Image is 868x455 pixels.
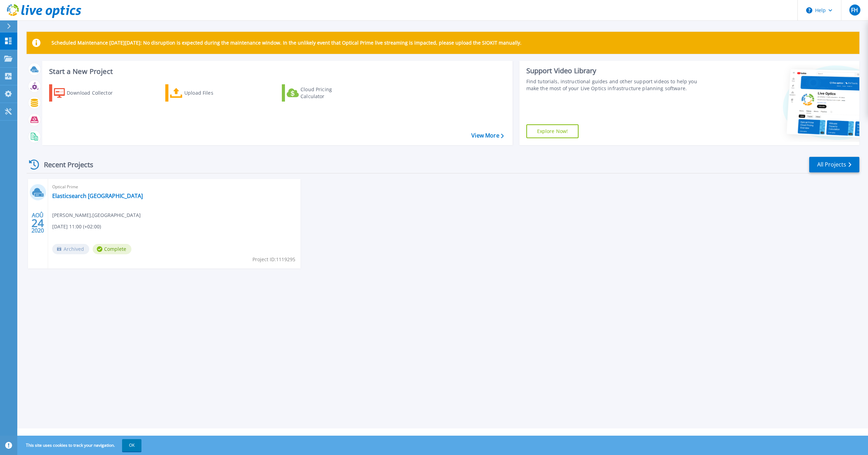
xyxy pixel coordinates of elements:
span: [DATE] 11:00 (+02:00) [52,223,101,230]
div: Support Video Library [526,66,702,75]
a: View More [471,132,504,139]
a: Explore Now! [526,124,579,138]
a: Upload Files [165,84,242,102]
span: This site uses cookies to track your navigation. [19,439,141,452]
div: Find tutorials, instructional guides and other support videos to help you make the most of your L... [526,78,702,92]
span: Project ID: 1119295 [252,256,295,263]
div: Download Collector [67,86,122,100]
a: Elasticsearch [GEOGRAPHIC_DATA] [52,192,143,199]
p: Scheduled Maintenance [DATE][DATE]: No disruption is expected during the maintenance window. In t... [52,40,521,46]
span: Archived [52,244,89,254]
div: Recent Projects [27,156,103,173]
span: Complete [93,244,131,254]
button: OK [122,439,141,452]
div: Cloud Pricing Calculator [301,86,356,100]
a: Download Collector [49,84,126,102]
div: Upload Files [184,86,240,100]
div: AOÛ 2020 [31,210,44,236]
span: Optical Prime [52,183,296,191]
a: All Projects [809,157,859,172]
span: FH [851,7,858,13]
span: 24 [31,220,44,226]
a: Cloud Pricing Calculator [282,84,359,102]
h3: Start a New Project [49,68,504,75]
span: [PERSON_NAME] , [GEOGRAPHIC_DATA] [52,211,141,219]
